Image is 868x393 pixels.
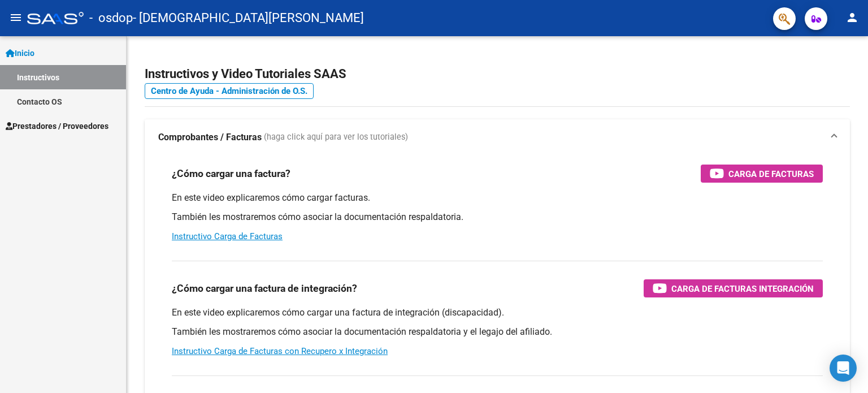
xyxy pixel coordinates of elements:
a: Instructivo Carga de Facturas [172,231,283,241]
span: - osdop [89,6,133,31]
span: (haga click aquí para ver los tutoriales) [264,131,408,144]
h2: Instructivos y Video Tutoriales SAAS [145,63,850,85]
h3: ¿Cómo cargar una factura? [172,166,290,182]
span: - [DEMOGRAPHIC_DATA][PERSON_NAME] [133,6,364,31]
span: Inicio [6,47,34,59]
a: Instructivo Carga de Facturas con Recupero x Integración [172,346,388,356]
mat-icon: menu [9,11,23,24]
mat-expansion-panel-header: Comprobantes / Facturas (haga click aquí para ver los tutoriales) [145,119,850,156]
mat-icon: person [845,11,859,24]
span: Carga de Facturas [728,167,814,181]
div: Open Intercom Messenger [830,355,857,382]
a: Centro de Ayuda - Administración de O.S. [145,83,314,99]
p: También les mostraremos cómo asociar la documentación respaldatoria. [172,211,823,223]
p: En este video explicaremos cómo cargar facturas. [172,192,823,204]
button: Carga de Facturas Integración [644,279,823,297]
p: En este video explicaremos cómo cargar una factura de integración (discapacidad). [172,306,823,319]
p: También les mostraremos cómo asociar la documentación respaldatoria y el legajo del afiliado. [172,326,823,338]
button: Carga de Facturas [701,165,823,183]
span: Carga de Facturas Integración [671,282,814,296]
span: Prestadores / Proveedores [6,120,108,132]
h3: ¿Cómo cargar una factura de integración? [172,280,357,296]
strong: Comprobantes / Facturas [158,131,262,144]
